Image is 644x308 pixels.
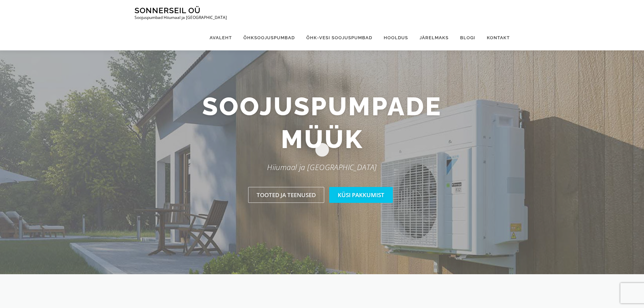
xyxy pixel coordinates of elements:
a: Avaleht [204,25,238,50]
h2: Soojuspumpade [129,90,515,156]
a: Sonnerseil OÜ [135,6,200,15]
a: Õhksoojuspumbad [238,25,301,50]
p: Soojuspumbad Hiiumaal ja [GEOGRAPHIC_DATA] [135,15,227,20]
a: Õhk-vesi soojuspumbad [301,25,378,50]
a: Tooted ja teenused [248,187,324,203]
span: müük [281,123,363,156]
a: Järelmaks [414,25,454,50]
a: Hooldus [378,25,414,50]
a: Küsi pakkumist [329,187,393,203]
a: Kontakt [481,25,510,50]
p: Hiiumaal ja [GEOGRAPHIC_DATA] [129,161,515,173]
a: Blogi [454,25,481,50]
